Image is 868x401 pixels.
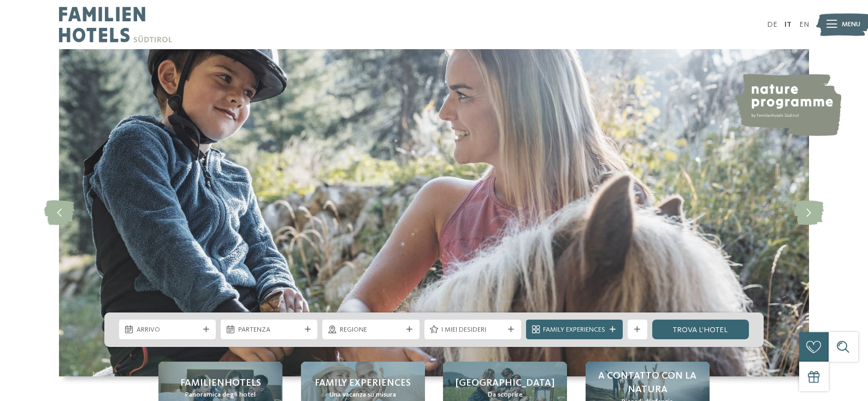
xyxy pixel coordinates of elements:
[340,325,402,335] span: Regione
[784,21,792,28] a: IT
[180,376,261,390] span: Familienhotels
[315,376,411,390] span: Family experiences
[799,21,809,28] a: EN
[733,74,841,136] img: nature programme by Familienhotels Südtirol
[652,320,749,339] a: trova l’hotel
[595,369,700,397] span: A contatto con la natura
[59,49,809,376] img: Family hotel Alto Adige: the happy family places!
[488,390,523,400] span: Da scoprire
[185,390,256,400] span: Panoramica degli hotel
[842,20,860,30] span: Menu
[238,325,300,335] span: Partenza
[441,325,504,335] span: I miei desideri
[456,376,554,390] span: [GEOGRAPHIC_DATA]
[767,21,777,28] a: DE
[137,325,199,335] span: Arrivo
[543,325,605,335] span: Family Experiences
[329,390,396,400] span: Una vacanza su misura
